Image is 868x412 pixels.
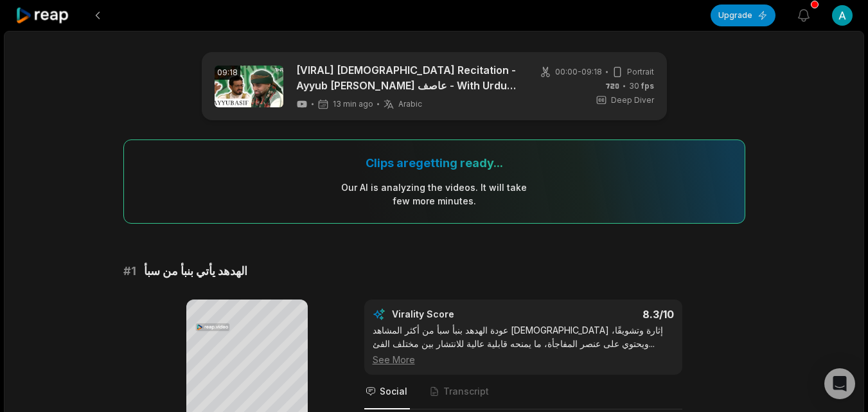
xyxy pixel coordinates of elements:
[144,262,247,280] span: الهدهد يأتي بنبأ من سبأ
[536,308,674,321] div: 8.3 /10
[443,385,489,398] span: Transcript
[341,181,527,208] div: Our AI is analyzing the video s . It will take few more minutes.
[364,375,682,409] nav: Tabs
[641,81,654,91] span: fps
[824,368,855,399] div: Open Intercom Messenger
[366,156,503,170] div: Clips are getting ready...
[398,99,422,109] span: Arabic
[711,4,775,26] button: Upgrade
[629,80,654,92] span: 30
[380,385,407,398] span: Social
[392,308,530,321] div: Virality Score
[296,62,518,93] a: [VIRAL] [DEMOGRAPHIC_DATA] Recitation - Ayyub [PERSON_NAME] عاصف - With Urdu Translation - The Ho...
[373,353,674,366] div: See More
[373,323,674,366] div: عودة الهدهد بنبأ سبأ من أكثر المشاهد [DEMOGRAPHIC_DATA] إثارة وتشويقًا، ويحتوي على عنصر المفاجأة،...
[123,262,136,280] span: # 1
[555,66,602,78] span: 00:00 - 09:18
[627,66,654,78] span: Portrait
[611,94,654,106] span: Deep Diver
[333,99,373,109] span: 13 min ago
